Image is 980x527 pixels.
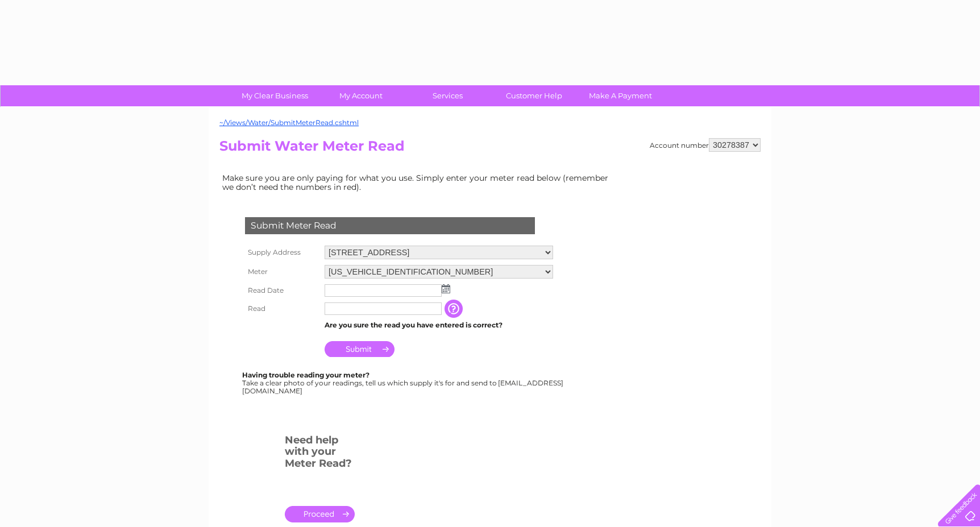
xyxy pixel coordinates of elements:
[242,243,322,262] th: Supply Address
[285,506,355,522] a: .
[245,217,535,234] div: Submit Meter Read
[650,138,761,152] div: Account number
[325,341,395,357] input: Submit
[228,85,322,106] a: My Clear Business
[242,300,322,318] th: Read
[285,432,355,475] h3: Need help with your Meter Read?
[314,85,408,106] a: My Account
[242,262,322,281] th: Meter
[242,371,369,379] b: Having trouble reading your meter?
[442,284,450,293] img: ...
[487,85,581,106] a: Customer Help
[242,371,565,395] div: Take a clear photo of your readings, tell us which supply it's for and send to [EMAIL_ADDRESS][DO...
[242,281,322,300] th: Read Date
[401,85,495,106] a: Services
[219,118,359,127] a: ~/Views/Water/SubmitMeterRead.cshtml
[574,85,667,106] a: Make A Payment
[219,171,617,194] td: Make sure you are only paying for what you use. Simply enter your meter read below (remember we d...
[219,138,761,160] h2: Submit Water Meter Read
[445,300,465,318] input: Information
[322,318,556,333] td: Are you sure the read you have entered is correct?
